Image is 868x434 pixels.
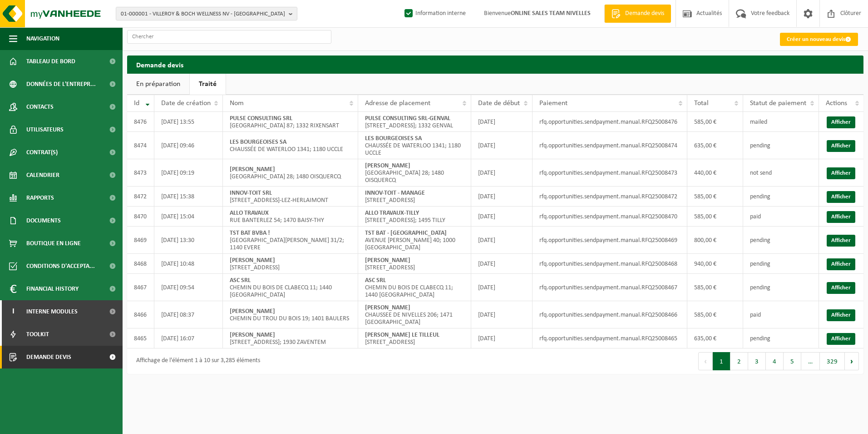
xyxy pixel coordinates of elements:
td: rfq.opportunities.sendpayment.manual.RFQ25008474 [533,132,687,159]
span: Documents [26,209,61,232]
a: Demande devis [604,5,671,23]
td: [STREET_ADDRESS]; 1495 TILLY [358,207,471,227]
strong: LES BOURGEOISES SA [365,135,422,142]
a: Afficher [827,191,855,203]
span: pending [750,335,770,342]
strong: [PERSON_NAME] [365,162,410,169]
td: [STREET_ADDRESS]; 1332 GENVAL [358,112,471,132]
td: rfq.opportunities.sendpayment.manual.RFQ25008473 [533,159,687,187]
td: [GEOGRAPHIC_DATA] 28; 1480 OISQUERCQ [358,159,471,187]
span: not send [750,170,772,177]
a: Afficher [827,140,855,152]
strong: TST BAT BVBA ! [230,230,270,237]
span: Actions [826,100,847,107]
td: CHAUSSÉE DE WATERLOO 1341; 1180 UCCLE [358,132,471,159]
button: 01-000001 - VILLEROY & BOCH WELLNESS NV - [GEOGRAPHIC_DATA] [116,7,297,20]
td: rfq.opportunities.sendpayment.manual.RFQ25008469 [533,227,687,254]
td: CHEMIN DU BOIS DE CLABECQ 11; 1440 [GEOGRAPHIC_DATA] [358,274,471,301]
td: [STREET_ADDRESS]-LEZ-HERLAIMONT [223,187,358,207]
td: 8470 [127,207,154,227]
td: 585,00 € [687,301,743,328]
td: [DATE] 15:38 [154,187,223,207]
span: Interne modules [26,300,78,323]
td: 8469 [127,227,154,254]
button: 5 [784,352,801,370]
span: Statut de paiement [750,100,806,107]
td: 8476 [127,112,154,132]
td: 585,00 € [687,274,743,301]
a: Afficher [827,258,855,270]
label: Information interne [403,7,466,20]
span: Calendrier [26,164,59,187]
span: Total [694,100,709,107]
td: [DATE] [471,227,533,254]
td: 800,00 € [687,227,743,254]
span: Adresse de placement [365,100,430,107]
button: Next [845,352,859,370]
strong: INNOV-TOIT - MANAGE [365,190,425,197]
span: Nom [230,100,244,107]
button: 4 [766,352,784,370]
a: Créer un nouveau devis [780,33,858,46]
span: Tableau de bord [26,50,75,73]
span: Date de début [478,100,520,107]
span: I [9,300,17,323]
a: Afficher [827,211,855,223]
td: 440,00 € [687,159,743,187]
td: [DATE] 10:48 [154,254,223,274]
td: rfq.opportunities.sendpayment.manual.RFQ25008467 [533,274,687,301]
td: [DATE] 09:46 [154,132,223,159]
span: pending [750,284,770,291]
td: RUE BANTERLEZ 54; 1470 BAISY-THY [223,207,358,227]
td: [DATE] 13:55 [154,112,223,132]
td: [DATE] [471,159,533,187]
span: … [801,352,820,370]
a: En préparation [127,74,189,95]
span: Paiement [539,100,567,107]
td: [DATE] [471,328,533,348]
td: [DATE] 08:37 [154,301,223,328]
span: Demande devis [623,9,666,18]
td: 635,00 € [687,132,743,159]
td: 635,00 € [687,328,743,348]
a: Afficher [827,235,855,247]
span: paid [750,213,761,220]
span: Navigation [26,27,59,50]
td: 585,00 € [687,112,743,132]
td: 8473 [127,159,154,187]
td: CHAUSSÉE DE WATERLOO 1341; 1180 UCCLE [223,132,358,159]
button: 1 [713,352,730,370]
td: CHAUSSEE DE NIVELLES 206; 1471 [GEOGRAPHIC_DATA] [358,301,471,328]
td: [GEOGRAPHIC_DATA] 28; 1480 OISQUERCQ [223,159,358,187]
td: [DATE] [471,274,533,301]
td: rfq.opportunities.sendpayment.manual.RFQ25008470 [533,207,687,227]
a: Afficher [827,333,855,345]
span: Contrat(s) [26,141,58,164]
td: rfq.opportunities.sendpayment.manual.RFQ25008465 [533,328,687,348]
td: rfq.opportunities.sendpayment.manual.RFQ25008476 [533,112,687,132]
strong: ASC SRL [365,277,386,284]
td: [STREET_ADDRESS] [358,187,471,207]
td: 8474 [127,132,154,159]
span: pending [750,193,770,200]
span: paid [750,312,761,318]
strong: [PERSON_NAME] [365,304,410,311]
span: Données de l'entrepr... [26,73,96,96]
strong: [PERSON_NAME] [230,332,275,338]
strong: [PERSON_NAME] LE TILLEUL [365,332,439,338]
a: Afficher [827,309,855,321]
span: pending [750,261,770,267]
span: Date de création [161,100,211,107]
td: CHEMIN DU TROU DU BOIS 19; 1401 BAULERS [223,301,358,328]
td: [DATE] 09:54 [154,274,223,301]
td: [STREET_ADDRESS] [223,254,358,274]
h2: Demande devis [127,56,863,73]
span: Contacts [26,96,54,118]
span: Utilisateurs [26,118,64,141]
span: Rapports [26,187,54,209]
strong: ALLO TRAVAUX [230,210,269,217]
span: Toolkit [26,323,49,346]
input: Chercher [127,30,331,44]
td: [STREET_ADDRESS]; 1930 ZAVENTEM [223,328,358,348]
span: Id [134,100,139,107]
